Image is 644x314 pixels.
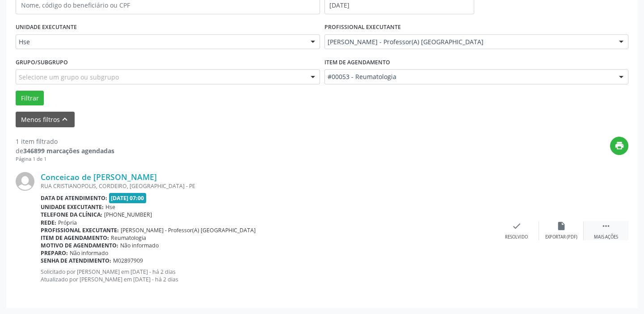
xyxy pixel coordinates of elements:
[324,21,401,34] label: PROFISSIONAL EXECUTANTE
[19,38,302,46] span: Hse
[113,257,143,264] span: M02897909
[615,141,624,151] i: print
[41,211,102,218] b: Telefone da clínica:
[41,234,109,242] b: Item de agendamento:
[328,72,610,81] span: #00053 - Reumatologia
[70,249,108,257] span: Não informado
[41,194,107,202] b: Data de atendimento:
[601,221,611,231] i: 
[60,114,70,124] i: keyboard_arrow_up
[41,242,118,249] b: Motivo de agendamento:
[41,182,494,190] div: RUA CRISTIANOPOLIS, CORDEIRO, [GEOGRAPHIC_DATA] - PE
[16,172,34,191] img: img
[41,203,104,211] b: Unidade executante:
[104,211,152,218] span: [PHONE_NUMBER]
[16,55,68,69] label: Grupo/Subgrupo
[16,137,114,146] div: 1 item filtrado
[16,146,114,155] div: de
[512,221,522,231] i: check
[111,234,146,242] span: Reumatologia
[41,172,157,182] a: Conceicao de [PERSON_NAME]
[594,234,618,240] div: Mais ações
[16,155,114,163] div: Página 1 de 1
[556,221,566,231] i: insert_drive_file
[41,219,56,226] b: Rede:
[105,203,115,211] span: Hse
[120,242,159,249] span: Não informado
[505,234,528,240] div: Resolvido
[610,137,628,155] button: print
[16,91,44,106] button: Filtrar
[58,219,77,226] span: Própria
[19,72,119,82] span: Selecione um grupo ou subgrupo
[41,268,494,283] p: Solicitado por [PERSON_NAME] em [DATE] - há 2 dias Atualizado por [PERSON_NAME] em [DATE] - há 2 ...
[16,112,75,127] button: Menos filtroskeyboard_arrow_up
[324,55,390,69] label: Item de agendamento
[16,21,77,34] label: UNIDADE EXECUTANTE
[23,147,114,155] strong: 346899 marcações agendadas
[41,257,111,264] b: Senha de atendimento:
[41,226,119,234] b: Profissional executante:
[328,38,610,46] span: [PERSON_NAME] - Professor(A) [GEOGRAPHIC_DATA]
[121,226,256,234] span: [PERSON_NAME] - Professor(A) [GEOGRAPHIC_DATA]
[41,249,68,257] b: Preparo:
[545,234,577,240] div: Exportar (PDF)
[109,193,147,203] span: [DATE] 07:00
